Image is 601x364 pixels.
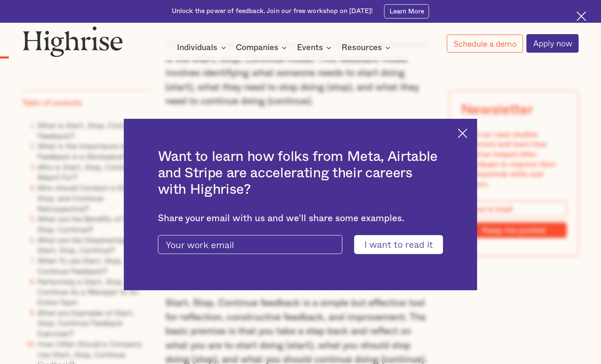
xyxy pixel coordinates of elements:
[384,4,429,19] a: Learn More
[23,26,123,56] img: Highrise logo
[342,43,393,53] div: Resources
[172,7,373,16] div: Unlock the power of feedback. Join our free workshop on [DATE]!
[342,43,382,53] div: Resources
[577,11,586,21] img: Cross icon
[177,43,218,53] div: Individuals
[458,128,467,138] img: Cross icon
[447,35,523,53] a: Schedule a demo
[297,43,334,53] div: Events
[236,43,278,53] div: Companies
[158,213,443,224] div: Share your email with us and we'll share some examples.
[158,235,343,254] input: Your work email
[158,235,443,254] form: current-ascender-blog-article-modal-form
[526,34,578,53] a: Apply now
[236,43,289,53] div: Companies
[177,43,229,53] div: Individuals
[297,43,323,53] div: Events
[354,235,443,254] input: I want to read it
[158,149,443,198] h2: Want to learn how folks from Meta, Airtable and Stripe are accelerating their careers with Highrise?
